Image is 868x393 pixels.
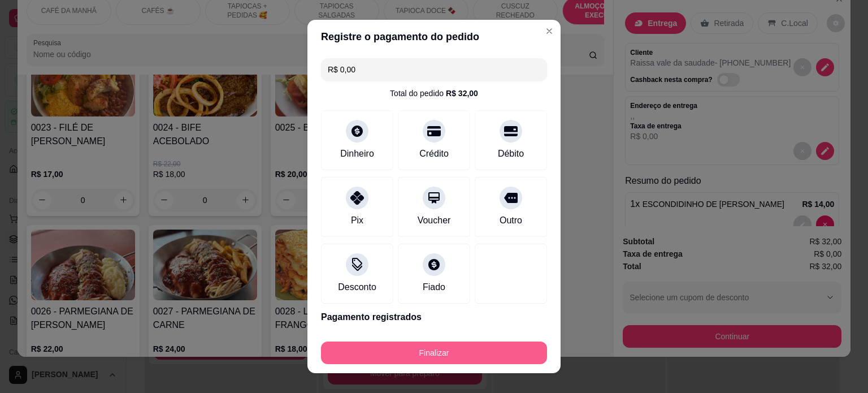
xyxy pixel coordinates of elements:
[500,214,522,227] div: Outro
[321,342,547,364] button: Finalizar
[418,214,451,227] div: Voucher
[390,88,478,99] div: Total do pedido
[419,147,449,161] div: Crédito
[351,214,363,227] div: Pix
[423,280,445,294] div: Fiado
[328,58,540,81] input: Ex.: hambúrguer de cordeiro
[338,280,376,294] div: Desconto
[540,22,558,40] button: Close
[307,20,561,54] header: Registre o pagamento do pedido
[498,147,524,161] div: Débito
[446,88,478,99] div: R$ 32,00
[340,147,374,161] div: Dinheiro
[321,310,547,324] p: Pagamento registrados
